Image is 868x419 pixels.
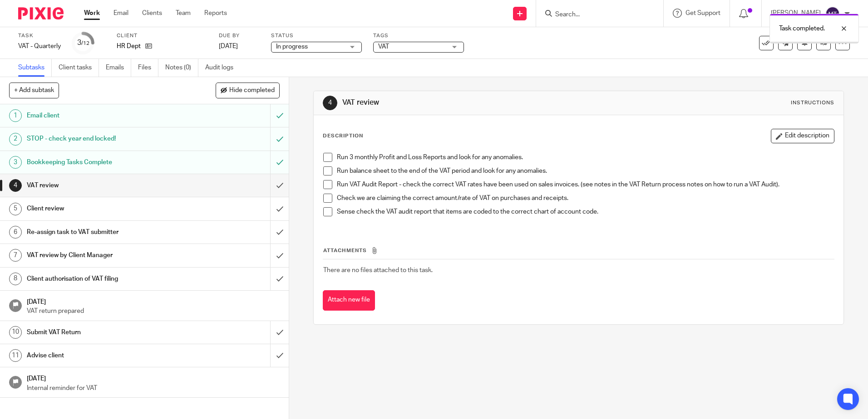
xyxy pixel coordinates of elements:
div: 11 [9,349,22,362]
h1: Submit VAT Return [27,326,183,339]
a: Emails [106,59,131,77]
p: VAT return prepared [27,307,280,316]
p: Description [323,132,363,140]
h1: Email client [27,109,183,122]
span: Hide completed [229,87,275,94]
button: Edit description [771,129,834,143]
a: Clients [142,9,162,18]
label: Task [18,32,61,39]
label: Tags [373,32,464,39]
p: HR Dept [117,42,141,51]
h1: VAT review [342,98,598,107]
span: Attachments [323,248,367,253]
h1: [DATE] [27,295,280,307]
div: 5 [9,203,22,215]
h1: Bookkeeping Tasks Complete [27,156,183,169]
h1: VAT review by Client Manager [27,248,183,262]
a: Team [176,9,191,18]
a: Audit logs [205,59,240,77]
h1: Advise client [27,349,183,362]
div: 10 [9,326,22,339]
button: + Add subtask [9,83,59,98]
span: There are no files attached to this task. [323,267,433,273]
span: In progress [276,44,308,50]
div: 4 [323,96,337,110]
div: 2 [9,133,22,146]
h1: [DATE] [27,372,280,383]
img: Pixie [18,7,64,19]
div: 7 [9,249,22,262]
div: 3 [9,156,22,169]
h1: STOP - check year end locked! [27,132,183,146]
div: 3 [77,38,89,48]
label: Due by [219,32,260,39]
p: Run 3 monthly Profit and Loss Reports and look for any anomalies. [337,153,833,162]
label: Client [117,32,207,39]
div: Instructions [791,99,834,107]
p: Check we are claiming the correct amount/rate of VAT on purchases and receipts. [337,194,833,203]
p: Task completed. [779,24,825,33]
span: VAT [378,44,389,50]
p: Sense check the VAT audit report that items are coded to the correct chart of account code. [337,207,833,216]
a: Subtasks [18,59,52,77]
button: Hide completed [216,83,280,98]
a: Email [113,9,128,18]
h1: Client review [27,202,183,215]
h1: Re-assign task to VAT submitter [27,225,183,239]
button: Attach new file [323,290,375,311]
h1: VAT review [27,179,183,192]
p: Run balance sheet to the end of the VAT period and look for any anomalies. [337,166,833,175]
p: Run VAT Audit Report - check the correct VAT rates have been used on sales invoices. (see notes i... [337,180,833,189]
div: 1 [9,109,22,122]
label: Status [271,32,362,39]
div: VAT - Quarterly [18,42,61,51]
div: 8 [9,273,22,285]
a: Notes (0) [165,59,198,77]
small: /12 [81,41,89,46]
img: svg%3E [825,6,840,21]
div: 6 [9,226,22,239]
span: [DATE] [219,43,238,49]
a: Work [84,9,100,18]
div: 4 [9,179,22,192]
a: Reports [204,9,227,18]
h1: Client authorisation of VAT filing [27,272,183,286]
a: Client tasks [59,59,99,77]
p: Internal reminder for VAT [27,384,280,393]
a: Files [138,59,158,77]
